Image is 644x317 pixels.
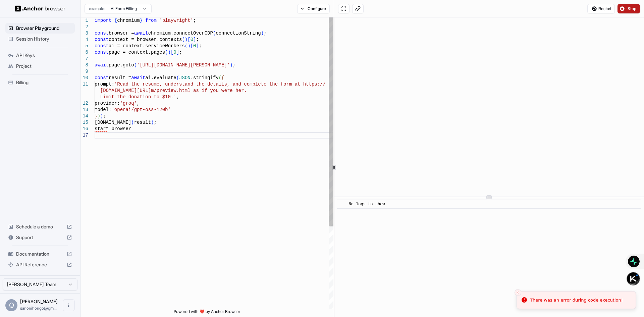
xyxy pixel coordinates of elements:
[193,18,196,23] span: ;
[213,31,216,36] span: (
[100,94,176,100] span: Limit the donation to $10.'
[340,201,344,208] span: ​
[95,43,109,49] span: const
[16,223,64,230] span: Schedule a demo
[80,43,88,49] div: 5
[5,232,75,243] div: Support
[95,126,131,131] span: start browser
[196,43,199,49] span: ]
[80,24,88,30] div: 2
[20,306,57,311] span: sanonihongo@gmail.com
[109,75,131,81] span: result =
[20,299,58,304] span: QUANG HONG
[191,75,219,81] span: .stringify
[216,31,261,36] span: connectionString
[95,50,109,55] span: const
[95,101,120,106] span: provider:
[80,17,88,24] div: 1
[111,107,170,112] span: 'openai/gpt-oss-120b'
[95,37,109,42] span: const
[148,31,213,36] span: chromium.connectOverCDP
[5,249,75,259] div: Documentation
[233,62,235,68] span: ;
[5,77,75,88] div: Billing
[80,75,88,81] div: 10
[352,4,364,13] button: Copy live view URL
[63,299,75,311] button: Open menu
[168,50,170,55] span: )
[95,75,109,81] span: const
[16,79,72,86] span: Billing
[154,120,156,125] span: ;
[338,4,350,13] button: Open in full screen
[145,18,157,23] span: from
[221,75,224,81] span: {
[255,82,326,87] span: lete the form at https://
[109,62,134,68] span: page.goto
[80,113,88,119] div: 14
[80,119,88,126] div: 15
[109,37,182,42] span: context = browser.contexts
[80,107,88,113] div: 13
[185,43,187,49] span: (
[134,120,151,125] span: result
[187,37,190,42] span: [
[134,31,148,36] span: await
[109,50,165,55] span: page = context.pages
[219,75,221,81] span: (
[117,18,140,23] span: chromium
[80,56,88,62] div: 7
[80,49,88,56] div: 6
[100,88,151,93] span: [DOMAIN_NAME][URL]
[587,4,615,13] button: Restart
[176,94,179,100] span: ,
[80,81,88,88] div: 11
[179,75,191,81] span: JSON
[199,43,202,49] span: ;
[145,75,176,81] span: ai.evaluate
[179,50,182,55] span: ;
[137,62,230,68] span: '[URL][DOMAIN_NAME][PERSON_NAME]'
[95,107,111,112] span: model:
[191,37,193,42] span: 0
[176,50,179,55] span: ]
[80,30,88,37] div: 3
[5,34,75,44] div: Session History
[80,37,88,43] div: 4
[191,43,193,49] span: [
[5,221,75,232] div: Schedule a demo
[171,50,173,55] span: [
[134,62,137,68] span: (
[297,4,330,13] button: Configure
[80,100,88,107] div: 12
[182,37,184,42] span: (
[95,120,131,125] span: [DOMAIN_NAME]
[5,259,75,270] div: API Reference
[16,251,64,257] span: Documentation
[109,31,134,36] span: browser =
[137,101,140,106] span: ,
[80,62,88,68] div: 8
[95,62,109,68] span: await
[264,31,266,36] span: ;
[103,113,106,119] span: ;
[165,50,168,55] span: (
[159,18,193,23] span: 'playwright'
[131,120,134,125] span: (
[16,261,64,268] span: API Reference
[131,75,145,81] span: await
[174,309,240,317] span: Powered with ❤️ by Anchor Browser
[16,234,64,241] span: Support
[114,18,117,23] span: {
[114,82,255,87] span: 'Read the resume, understand the details, and comp
[5,61,75,71] div: Project
[120,101,137,106] span: 'groq'
[349,202,385,207] span: No logs to show
[95,31,109,36] span: const
[80,126,88,132] div: 16
[598,6,611,11] span: Restart
[89,6,105,11] span: example:
[16,63,72,69] span: Project
[5,50,75,61] div: API Keys
[193,37,196,42] span: ]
